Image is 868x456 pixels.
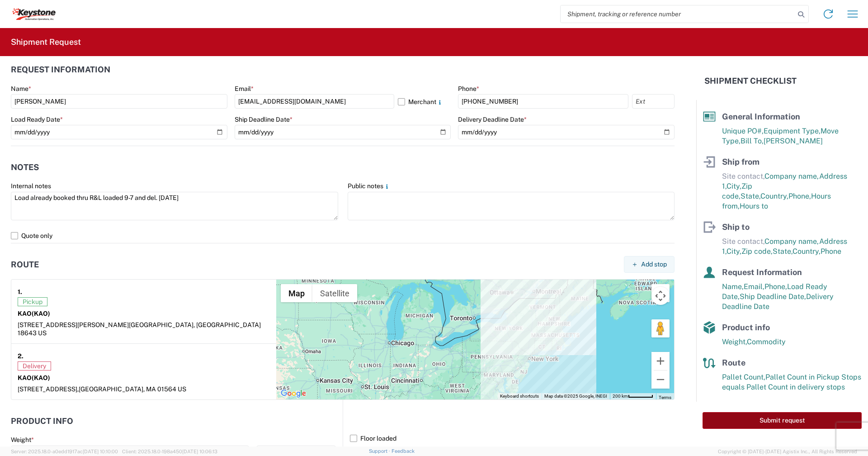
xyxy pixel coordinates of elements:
[11,417,73,426] h2: Product Info
[348,182,391,190] label: Public notes
[703,412,862,429] button: Submit request
[18,374,50,381] strong: KAO
[722,373,765,381] span: Pallet Count,
[458,115,527,123] label: Delivery Deadline Date
[659,395,671,400] a: Terms
[624,256,675,273] button: Add stop
[32,310,50,317] span: (KAO)
[11,182,51,190] label: Internal notes
[764,237,819,246] span: Company name,
[11,436,34,444] label: Weight
[18,321,261,337] span: [GEOGRAPHIC_DATA], [GEOGRAPHIC_DATA] 18643 US
[773,247,793,256] span: State,
[722,323,770,332] span: Product info
[11,85,31,93] label: Name
[11,37,81,47] h2: Shipment Request
[18,310,50,317] strong: KAO
[740,202,768,210] span: Hours to
[281,284,312,302] button: Show street map
[744,282,764,291] span: Email,
[18,361,51,370] span: Delivery
[369,448,392,454] a: Support
[11,163,39,172] h2: Notes
[18,297,47,306] span: Pickup
[760,192,788,200] span: Country,
[764,172,819,180] span: Company name,
[788,192,811,200] span: Phone,
[641,260,667,269] span: Add stop
[18,321,129,328] span: [STREET_ADDRESS][PERSON_NAME]
[747,337,786,346] span: Commodity
[651,370,670,389] button: Zoom out
[740,292,806,301] span: Ship Deadline Date,
[500,393,539,399] button: Keyboard shortcuts
[235,85,254,93] label: Email
[704,76,797,86] h2: Shipment Checklist
[722,157,759,166] span: Ship from
[651,352,670,370] button: Zoom in
[741,247,773,256] span: Zip code,
[122,449,217,454] span: Client: 2025.18.0-198a450
[632,94,675,109] input: Ext
[11,65,110,74] h2: Request Information
[651,319,670,337] button: Drag Pegman onto the map to open Street View
[392,448,415,454] a: Feedback
[793,247,821,256] span: Country,
[722,282,744,291] span: Name,
[722,267,802,277] span: Request Information
[722,222,750,232] span: Ship to
[651,284,670,302] button: Toggle fullscreen view
[182,449,217,454] span: [DATE] 10:06:13
[741,137,764,145] span: Bill To,
[18,350,24,361] strong: 2.
[722,237,764,246] span: Site contact,
[544,394,607,399] span: Map data ©2025 Google, INEGI
[741,192,760,200] span: State,
[11,115,63,123] label: Load Ready Date
[726,247,741,256] span: City,
[235,115,292,123] label: Ship Deadline Date
[722,373,861,391] span: Pallet Count in Pickup Stops equals Pallet Count in delivery stops
[764,137,823,145] span: [PERSON_NAME]
[11,260,39,269] h2: Route
[764,282,787,291] span: Phone,
[79,385,186,393] span: [GEOGRAPHIC_DATA], MA 01564 US
[764,127,821,135] span: Equipment Type,
[610,393,656,399] button: Map Scale: 200 km per 52 pixels
[18,286,22,297] strong: 1.
[722,127,764,135] span: Unique PO#,
[350,431,675,446] label: Floor loaded
[722,112,800,121] span: General Information
[278,388,308,399] img: Google
[722,358,745,367] span: Route
[726,182,741,190] span: City,
[722,337,747,346] span: Weight,
[651,287,670,305] button: Map camera controls
[613,394,628,399] span: 200 km
[718,447,857,456] span: Copyright © [DATE]-[DATE] Agistix Inc., All Rights Reserved
[11,449,118,454] span: Server: 2025.18.0-a0edd1917ac
[32,374,50,381] span: (KAO)
[278,388,308,399] a: Open this area in Google Maps (opens a new window)
[312,284,357,302] button: Show satellite imagery
[561,5,795,23] input: Shipment, tracking or reference number
[458,85,479,93] label: Phone
[11,228,675,243] label: Quote only
[83,449,118,454] span: [DATE] 10:10:00
[821,247,841,256] span: Phone
[398,94,451,109] label: Merchant
[722,172,764,180] span: Site contact,
[18,385,79,393] span: [STREET_ADDRESS],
